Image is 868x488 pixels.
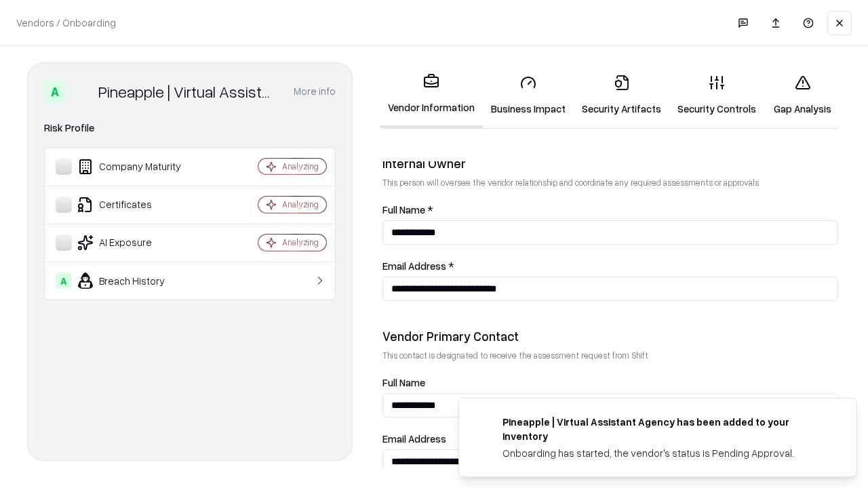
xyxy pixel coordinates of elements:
div: Vendor Primary Contact [382,328,838,344]
div: Certificates [56,197,218,213]
a: Security Controls [669,64,764,127]
button: More info [294,79,336,104]
a: Business Impact [483,64,574,127]
a: Vendor Information [380,62,483,128]
div: AI Exposure [56,235,218,251]
div: Company Maturity [56,159,218,175]
img: Pineapple | Virtual Assistant Agency [71,81,93,102]
p: This contact is designated to receive the assessment request from Shift [382,350,838,361]
div: Onboarding has started, the vendor's status is Pending Approval. [502,446,824,460]
div: Breach History [56,272,218,289]
div: A [44,81,66,102]
label: Email Address [382,434,838,444]
div: Risk Profile [44,120,336,136]
div: Analyzing [282,199,319,210]
div: Pineapple | Virtual Assistant Agency [98,81,277,102]
label: Full Name * [382,205,838,215]
a: Security Artifacts [574,64,669,127]
p: Vendors / Onboarding [16,16,116,30]
img: trypineapple.com [475,415,492,431]
div: A [56,272,72,289]
a: Gap Analysis [764,64,841,127]
div: Internal Owner [382,155,838,171]
label: Email Address * [382,261,838,271]
div: Analyzing [282,237,319,248]
label: Full Name [382,378,838,388]
p: This person will oversee the vendor relationship and coordinate any required assessments or appro... [382,177,838,188]
div: Analyzing [282,161,319,172]
div: Pineapple | Virtual Assistant Agency has been added to your inventory [502,415,824,443]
